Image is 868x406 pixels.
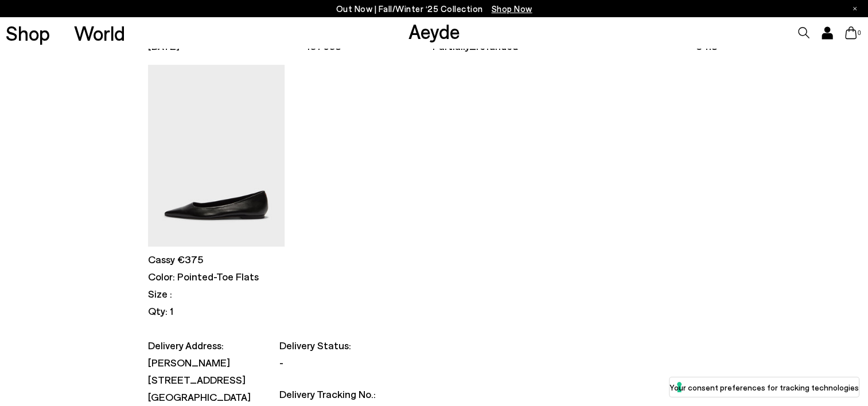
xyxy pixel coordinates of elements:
[148,373,251,387] p: [STREET_ADDRESS]
[857,30,862,36] span: 0
[148,270,285,284] p: Color: Pointed-Toe Flats
[74,23,125,43] a: World
[148,338,251,353] p: Delivery Address:
[148,390,251,404] p: [GEOGRAPHIC_DATA]
[148,287,285,301] p: Size :
[408,19,460,43] a: Aeyde
[336,2,532,16] p: Out Now | Fall/Winter ‘25 Collection
[492,3,532,14] span: Navigate to /collections/new-in
[845,26,857,39] a: 0
[670,377,859,397] button: Your consent preferences for tracking technologies
[148,304,285,318] p: Qty: 1
[670,381,859,393] label: Your consent preferences for tracking technologies
[6,23,50,43] a: Shop
[148,356,251,370] p: [PERSON_NAME]
[279,338,376,353] p: Delivery Status:
[148,252,285,267] p: Cassy €375
[279,387,376,401] p: Delivery Tracking No.:
[148,65,285,247] img: Cassy Pointed-Toe Flats
[279,356,283,369] span: -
